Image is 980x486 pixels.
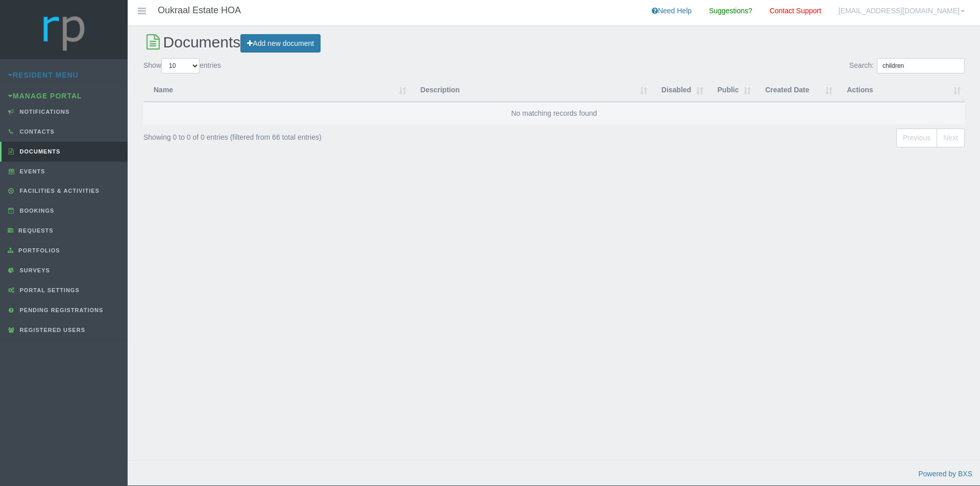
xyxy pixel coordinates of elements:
[755,79,837,102] th: Created Date : activate to sort column ascending
[8,92,82,100] a: Manage Portal
[651,79,707,102] th: Disabled : activate to sort column ascending
[896,129,937,147] a: Previous
[143,58,221,73] label: Show entries
[143,34,965,53] h2: Documents
[143,102,965,124] td: No matching records found
[17,188,100,194] span: Facilities & Activities
[17,208,55,214] span: Bookings
[937,129,965,147] a: Next
[918,470,972,478] a: Powered by BXS
[17,287,80,293] span: Portal Settings
[17,109,70,115] span: Notifications
[877,58,965,73] input: Search:
[17,307,104,313] span: Pending Registrations
[143,79,410,102] th: Name : activate to sort column ascending
[17,148,61,155] span: Documents
[849,58,965,73] label: Search:
[707,79,755,102] th: Public : activate to sort column ascending
[161,58,200,73] select: Showentries
[158,6,241,16] h4: Oukraal Estate HOA
[16,247,60,253] span: Portfolios
[8,71,79,79] a: Resident Menu
[17,267,50,273] span: Surveys
[16,227,54,234] span: Requests
[17,168,45,174] span: Events
[17,129,55,135] span: Contacts
[143,127,477,143] div: Showing 0 to 0 of 0 entries (filtered from 66 total entries)
[17,327,85,333] span: Registered Users
[240,34,321,53] a: Add new document
[837,79,965,102] th: Actions: activate to sort column ascending
[410,79,651,102] th: Description : activate to sort column ascending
